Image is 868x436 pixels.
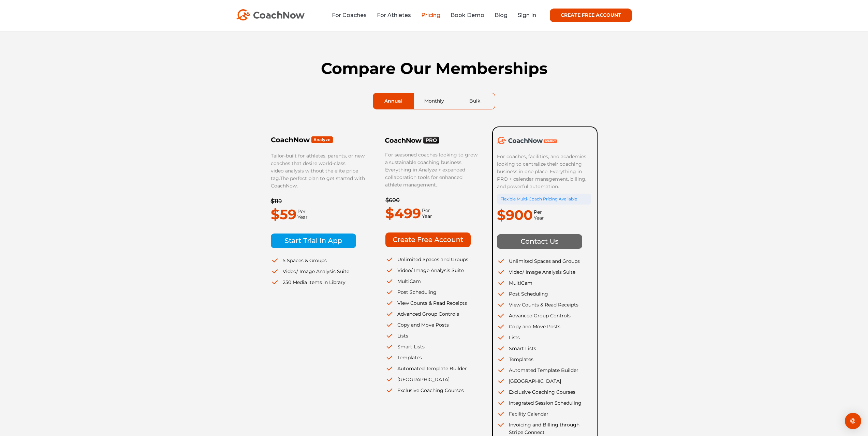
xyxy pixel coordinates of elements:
[497,257,591,265] li: Unlimited Spaces and Groups
[497,421,591,436] li: Invoicing and Billing through Stripe Connect
[497,410,591,418] li: Facility Calendar
[421,12,440,18] a: Pricing
[497,312,591,319] li: Advanced Group Controls
[385,376,480,383] li: [GEOGRAPHIC_DATA]
[385,299,480,307] li: View Counts & Read Receipts
[270,59,598,78] h1: Compare Our Memberships
[414,93,454,109] a: Monthly
[385,267,480,274] li: Video/ Image Analysis Suite
[385,203,421,224] p: $499
[271,234,356,248] img: Start Trial in App
[497,301,591,309] li: View Counts & Read Receipts
[454,93,495,109] a: Bulk
[497,234,582,249] img: Contact Us
[845,413,861,429] div: Open Intercom Messenger
[373,93,414,109] a: Annual
[497,290,591,298] li: Post Scheduling
[385,343,480,350] li: Smart Lists
[497,399,591,407] li: Integrated Session Scheduling
[497,345,591,352] li: Smart Lists
[271,153,365,181] span: Tailor-built for athletes, parents, or new coaches that desire world-class video analysis without...
[271,204,296,225] p: $59
[385,387,480,394] li: Exclusive Coaching Courses
[385,288,480,296] li: Post Scheduling
[271,268,365,275] li: Video/ Image Analysis Suite
[271,279,365,286] li: 250 Media Items in Library
[385,136,440,144] img: CoachNow PRO Logo Black
[296,209,308,220] span: Per Year
[385,310,480,318] li: Advanced Group Controls
[385,332,480,340] li: Lists
[271,136,333,144] img: Frame
[497,137,557,144] img: CoachNow Academy Logo
[497,356,591,363] li: Templates
[385,232,471,247] img: Create Free Account
[497,377,591,385] li: [GEOGRAPHIC_DATA]
[271,257,365,264] li: 5 Spaces & Groups
[497,194,591,205] div: Flexible Multi-Coach Pricing Available
[385,151,479,189] p: For seasoned coaches looking to grow a sustainable coaching business. Everything in Analyze + exp...
[497,334,591,341] li: Lists
[451,12,484,18] a: Book Demo
[385,197,400,204] del: $600
[497,323,591,330] li: Copy and Move Posts
[385,365,480,372] li: Automated Template Builder
[497,268,591,276] li: Video/ Image Analysis Suite
[271,198,282,205] del: $119
[518,12,536,18] a: Sign In
[385,321,480,329] li: Copy and Move Posts
[497,279,591,287] li: MultiCam
[385,354,480,361] li: Templates
[271,175,365,189] span: The perfect plan to get started with CoachNow.
[332,12,367,18] a: For Coaches
[550,9,632,22] a: CREATE FREE ACCOUNT
[236,9,305,20] img: CoachNow Logo
[495,12,507,18] a: Blog
[497,388,591,396] li: Exclusive Coaching Courses
[497,366,591,374] li: Automated Template Builder
[497,205,533,226] p: $900
[377,12,411,18] a: For Athletes
[421,208,432,219] span: Per Year
[497,153,588,190] span: For coaches, facilities, and academies looking to centralize their coaching business in one place...
[385,256,480,263] li: Unlimited Spaces and Groups
[385,277,480,285] li: MultiCam
[533,209,544,221] span: Per Year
